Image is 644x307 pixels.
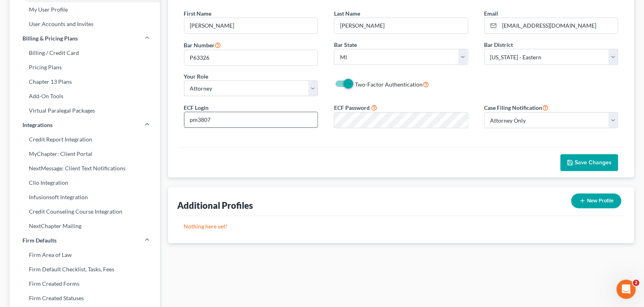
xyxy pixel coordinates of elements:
[484,40,513,49] label: Bar District
[484,103,549,112] label: Case Filing Notification
[22,236,57,244] span: Firm Defaults
[10,46,160,60] a: Billing / Credit Card
[355,81,423,88] span: Two-Factor Authentication
[10,2,160,17] a: My User Profile
[575,159,612,166] span: Save Changes
[10,233,160,248] a: Firm Defaults
[334,18,468,33] input: Enter last name...
[184,222,619,230] p: Nothing here yet!
[184,103,209,112] label: ECF Login
[10,190,160,204] a: Infusionsoft Integration
[184,73,209,80] span: Your Role
[184,50,318,65] input: #
[484,10,498,17] span: Email
[10,17,160,31] a: User Accounts and Invites
[10,262,160,277] a: Firm Default Checklist, Tasks, Fees
[334,10,360,17] span: Last Name
[10,75,160,89] a: Chapter 13 Plans
[334,40,357,49] label: Bar State
[500,18,618,33] input: Enter email...
[10,60,160,75] a: Pricing Plans
[10,204,160,219] a: Credit Counseling Course Integration
[184,40,221,50] label: Bar Number
[617,280,636,299] iframe: Intercom live chat
[334,103,370,112] label: ECF Password
[10,176,160,190] a: Clio Integration
[10,132,160,147] a: Credit Report Integration
[10,118,160,132] a: Integrations
[10,31,160,46] a: Billing & Pricing Plans
[633,280,640,286] span: 2
[184,10,212,17] span: First Name
[178,200,253,211] div: Additional Profiles
[561,154,618,171] button: Save Changes
[184,112,318,127] input: Enter ecf login...
[10,147,160,161] a: MyChapter: Client Portal
[10,161,160,176] a: NextMessage: Client Text Notifications
[571,194,622,208] button: New Profile
[10,89,160,103] a: Add-On Tools
[10,219,160,233] a: NextChapter Mailing
[10,103,160,118] a: Virtual Paralegal Packages
[10,291,160,305] a: Firm Created Statuses
[10,248,160,262] a: Firm Area of Law
[10,277,160,291] a: Firm Created Forms
[184,18,318,33] input: Enter first name...
[22,121,53,129] span: Integrations
[22,34,78,42] span: Billing & Pricing Plans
